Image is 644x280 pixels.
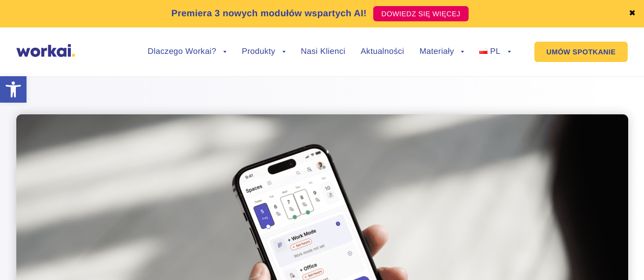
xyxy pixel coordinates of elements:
[534,42,628,62] a: UMÓW SPOTKANIE
[171,7,367,20] p: Premiera 3 nowych modułów wspartych AI!
[629,10,636,18] a: ✖
[479,48,510,56] a: PL
[242,48,286,56] a: Produkty
[148,48,227,56] a: Dlaczego Workai?
[373,6,469,21] a: DOWIEDZ SIĘ WIĘCEJ
[490,47,500,56] span: PL
[360,48,404,56] a: Aktualności
[420,48,465,56] a: Materiały
[301,48,345,56] a: Nasi Klienci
